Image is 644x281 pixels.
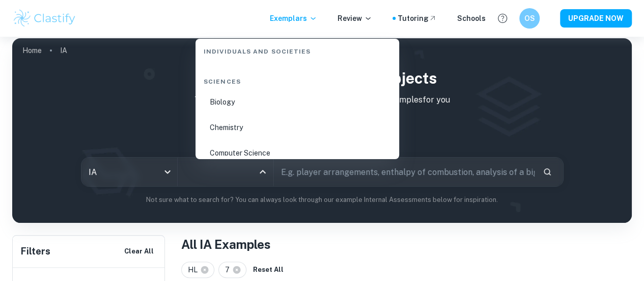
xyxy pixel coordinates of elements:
[539,163,556,181] button: Search
[519,8,540,29] button: OS
[20,67,624,90] h1: IB IA examples for all subjects
[560,9,632,28] button: UPGRADE NOW
[181,235,632,253] h1: All IA Examples
[188,264,202,275] span: HL
[250,262,286,277] button: Reset All
[338,13,372,24] p: Review
[274,158,535,186] input: E.g. player arrangements, enthalpy of combustion, analysis of a big city...
[200,69,395,90] div: Sciences
[398,13,437,24] a: Tutoring
[200,141,395,165] li: Computer Science
[200,116,395,139] li: Chemistry
[225,264,234,275] span: 7
[200,90,395,114] li: Biology
[22,43,42,58] a: Home
[12,8,77,29] img: Clastify logo
[218,262,246,278] div: 7
[81,158,177,186] div: IA
[524,13,536,24] h6: OS
[270,13,317,24] p: Exemplars
[200,39,395,60] div: Individuals and Societies
[21,244,50,259] h6: Filters
[181,262,214,278] div: HL
[256,165,270,179] button: Close
[20,94,624,106] p: Type a search phrase to find the most relevant IA examples for you
[60,45,67,56] p: IA
[494,10,511,27] button: Help and Feedback
[122,244,156,259] button: Clear All
[12,38,632,223] img: profile cover
[20,195,624,205] p: Not sure what to search for? You can always look through our example Internal Assessments below f...
[457,13,486,24] a: Schools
